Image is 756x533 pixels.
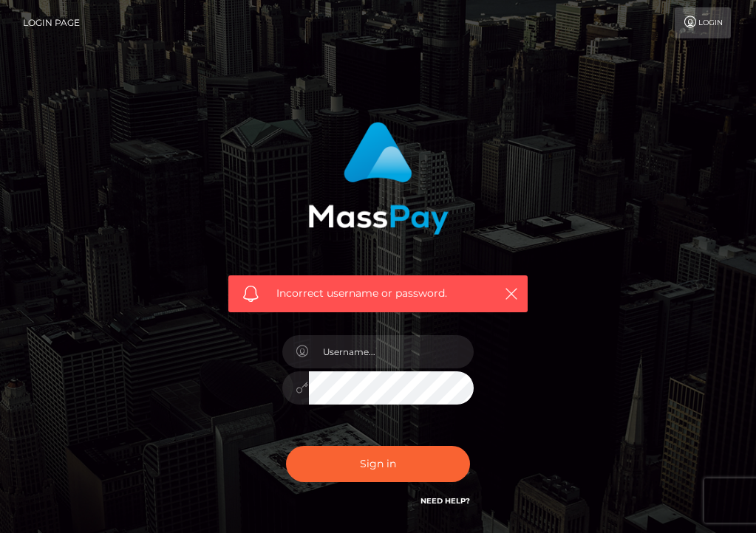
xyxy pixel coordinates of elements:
a: Need Help? [420,496,470,506]
img: MassPay Login [308,122,449,235]
a: Login [675,7,731,38]
a: Login Page [23,7,80,38]
span: Incorrect username or password. [276,286,487,301]
button: Sign in [286,446,471,482]
input: Username... [309,335,474,368]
